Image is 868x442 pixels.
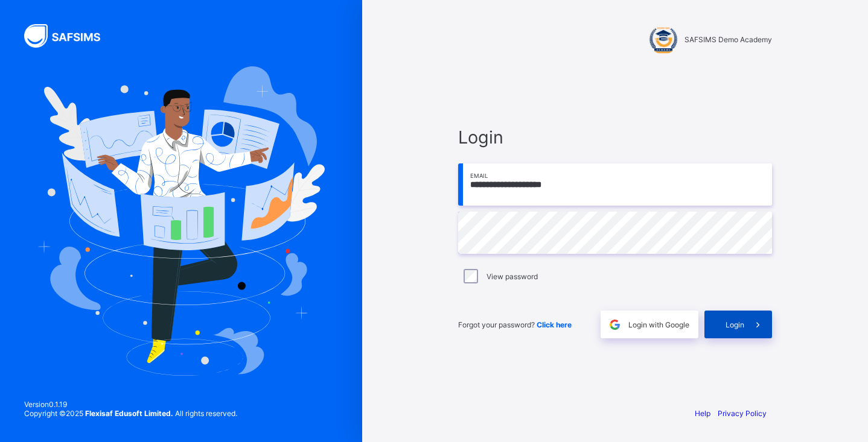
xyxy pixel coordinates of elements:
[458,127,772,148] span: Login
[85,409,173,418] strong: Flexisaf Edusoft Limited.
[608,318,622,332] img: google.396cfc9801f0270233282035f929180a.svg
[718,409,767,418] a: Privacy Policy
[628,320,689,329] span: Login with Google
[37,66,325,375] img: Hero Image
[24,24,115,48] img: SAFSIMS Logo
[695,409,710,418] a: Help
[537,320,572,329] a: Click here
[24,400,237,409] span: Version 0.1.19
[24,409,237,418] span: Copyright © 2025 All rights reserved.
[487,272,538,281] label: View password
[726,320,744,329] span: Login
[458,320,572,329] span: Forgot your password?
[685,35,772,44] span: SAFSIMS Demo Academy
